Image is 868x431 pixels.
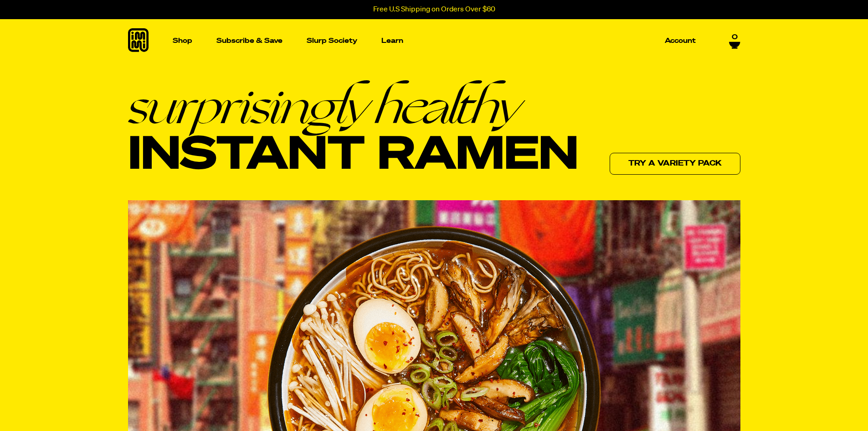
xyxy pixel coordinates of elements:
[373,5,495,14] p: Free U.S Shipping on Orders Over $60
[729,31,740,47] a: 0
[303,34,361,48] a: Slurp Society
[665,37,696,44] p: Account
[169,19,699,62] nav: Main navigation
[173,37,192,44] p: Shop
[128,81,578,181] h1: Instant Ramen
[128,81,578,131] em: surprisingly healthy
[381,37,403,44] p: Learn
[378,19,407,62] a: Learn
[169,19,196,62] a: Shop
[732,31,738,40] span: 0
[307,37,357,44] p: Slurp Society
[661,34,699,48] a: Account
[213,34,286,48] a: Subscribe & Save
[610,153,740,175] a: Try a variety pack
[216,37,282,44] p: Subscribe & Save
